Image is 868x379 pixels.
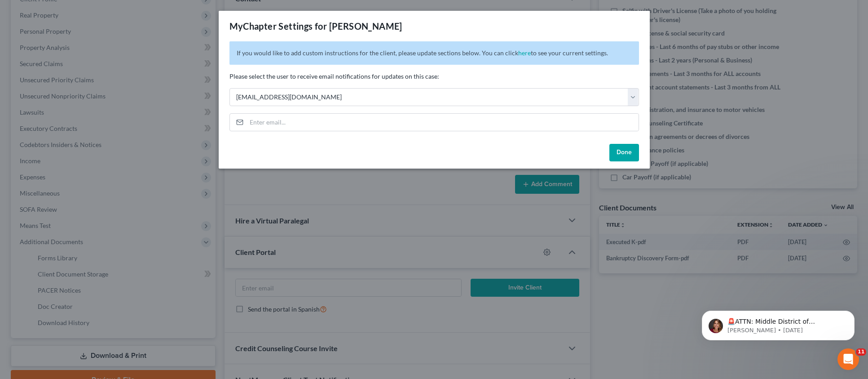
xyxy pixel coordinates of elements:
[482,49,608,57] span: You can click to see your current settings.
[229,72,639,81] p: Please select the user to receive email notifications for updates on this case:
[837,348,859,370] iframe: Intercom live chat
[688,292,868,355] iframe: Intercom notifications message
[237,49,480,57] span: If you would like to add custom instructions for the client, please update sections below.
[856,348,866,356] span: 11
[518,49,531,57] a: here
[609,144,639,162] button: Done
[247,114,639,131] input: Enter email...
[229,20,402,32] div: MyChapter Settings for [PERSON_NAME]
